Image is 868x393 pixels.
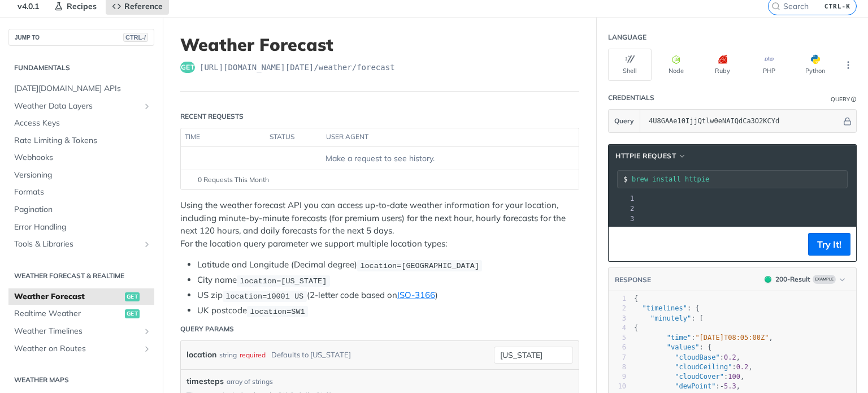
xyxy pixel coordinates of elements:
span: "minutely" [650,314,691,322]
i: Information [851,97,857,102]
div: 3 [617,214,636,224]
span: CTRL-/ [123,33,148,42]
button: Shell [608,49,652,81]
a: Versioning [8,167,154,184]
span: Example [813,275,836,284]
span: "cloudCover" [675,373,724,381]
span: "timelines" [642,304,687,312]
span: : , [634,382,740,390]
a: Weather Data LayersShow subpages for Weather Data Layers [8,98,154,115]
span: Weather on Routes [14,343,140,355]
a: Formats [8,184,154,201]
th: time [181,128,266,146]
p: Using the weather forecast API you can access up-to-date weather information for your location, i... [180,199,579,250]
span: Recipes [67,1,97,11]
a: Realtime Weatherget [8,305,154,322]
div: 1 [609,294,626,304]
button: Python [793,49,837,81]
div: Defaults to [US_STATE] [271,347,351,363]
div: 3 [609,314,626,323]
div: Recent Requests [180,111,244,122]
span: Weather Data Layers [14,101,140,112]
span: location=SW1 [250,307,305,316]
div: 6 [609,343,626,352]
button: 200200-ResultExample [759,274,850,285]
kbd: CTRL-K [822,1,853,12]
div: QueryInformation [831,95,857,103]
a: Weather Forecastget [8,288,154,305]
span: 100 [728,373,740,381]
button: Show subpages for Tools & Libraries [142,240,151,249]
a: Pagination [8,201,154,218]
span: https://api.tomorrow.io/v4/weather/forecast [199,62,395,73]
button: PHP [747,49,791,81]
span: : , [634,373,744,381]
li: Latitude and Longitude (Decimal degree) [197,258,579,271]
button: Node [654,49,698,81]
span: : , [634,363,753,371]
h2: Weather Maps [8,375,154,385]
span: : , [634,353,740,361]
span: Versioning [14,170,151,181]
span: "dewPoint" [675,382,715,390]
span: Realtime Weather [14,308,122,319]
button: Query [609,110,640,132]
span: get [125,309,140,318]
button: Try It! [808,233,850,256]
a: Weather TimelinesShow subpages for Weather Timelines [8,323,154,340]
div: 1 [617,193,636,204]
input: apikey [643,110,841,132]
a: Weather on RoutesShow subpages for Weather on Routes [8,340,154,357]
span: Pagination [14,204,151,215]
div: 4 [609,323,626,333]
a: ISO-3166 [397,290,435,300]
span: timesteps [186,375,224,387]
span: Weather Forecast [14,291,122,303]
button: HTTPie Request [611,150,691,162]
div: Language [608,32,646,42]
span: 5.3 [724,382,736,390]
th: user agent [322,128,556,146]
span: "time" [667,334,691,342]
div: Query [831,95,850,103]
div: required [240,347,266,363]
svg: More ellipsis [843,60,853,70]
span: Weather Timelines [14,326,140,337]
span: 0 Requests This Month [198,175,269,185]
div: array of strings [227,377,273,387]
span: "cloudCeiling" [675,363,732,371]
span: { [634,295,638,303]
button: Hide [841,115,853,127]
div: 9 [609,372,626,382]
span: location=10001 US [225,292,303,300]
svg: Search [771,2,780,11]
span: : , [634,334,773,342]
span: : { [634,304,700,312]
span: Reference [124,1,163,11]
a: Access Keys [8,115,154,132]
button: RESPONSE [614,274,652,286]
li: City name [197,274,579,287]
input: Request instructions [632,175,847,183]
span: HTTPie Request [615,151,676,161]
div: Query Params [180,324,234,334]
div: 5 [609,333,626,343]
button: Ruby [701,49,744,81]
div: 10 [609,382,626,391]
label: location [186,347,216,363]
span: Formats [14,187,151,198]
span: Tools & Libraries [14,239,140,250]
button: More Languages [840,57,857,74]
button: Show subpages for Weather Data Layers [142,102,151,111]
li: UK postcode [197,304,579,317]
span: : [ [634,314,704,322]
a: [DATE][DOMAIN_NAME] APIs [8,80,154,97]
span: Error Handling [14,222,151,233]
span: Rate Limiting & Tokens [14,135,151,146]
span: Webhooks [14,152,151,163]
span: 0.2 [736,363,749,371]
span: "[DATE]T08:05:00Z" [695,334,769,342]
h1: Weather Forecast [180,34,579,55]
a: Rate Limiting & Tokens [8,132,154,149]
span: Query [614,116,634,126]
